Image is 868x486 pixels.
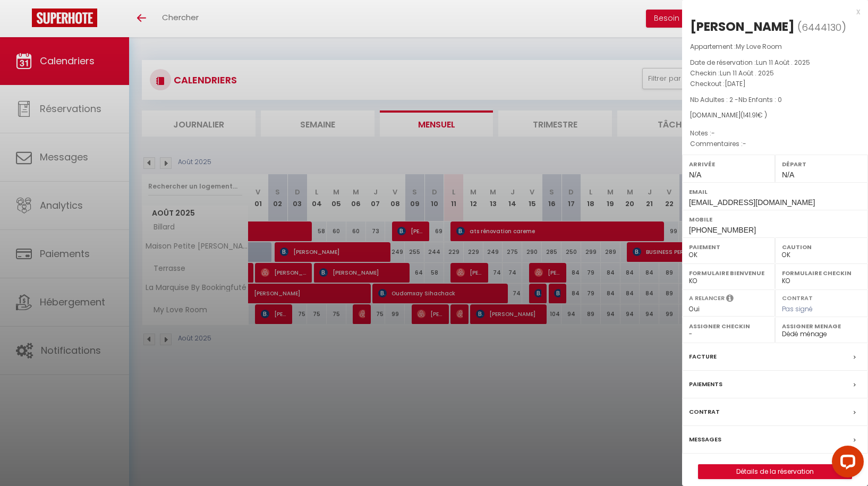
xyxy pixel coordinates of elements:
span: ( € ) [741,110,767,120]
span: My Love Room [736,42,782,51]
span: [PHONE_NUMBER] [689,226,756,234]
label: Caution [782,242,861,252]
span: [EMAIL_ADDRESS][DOMAIN_NAME] [689,198,815,207]
label: Facture [689,351,717,362]
label: Paiement [689,242,768,252]
iframe: LiveChat chat widget [823,441,868,486]
div: [DOMAIN_NAME] [690,110,860,121]
p: Appartement : [690,41,860,52]
label: Contrat [689,406,720,417]
span: 6444130 [802,21,841,34]
label: Mobile [689,214,861,225]
span: Lun 11 Août . 2025 [720,69,774,78]
a: Détails de la réservation [699,465,852,479]
div: [PERSON_NAME] [690,18,795,35]
p: Notes : [690,128,860,139]
span: Pas signé [782,304,813,313]
span: N/A [782,170,794,179]
p: Commentaires : [690,139,860,149]
label: Paiements [689,379,722,390]
label: Départ [782,159,861,169]
span: Nb Enfants : 0 [738,95,782,104]
label: Contrat [782,294,813,301]
span: Nb Adultes : 2 - [690,95,782,104]
label: Assigner Checkin [689,321,768,331]
span: [DATE] [725,79,746,88]
span: N/A [689,170,701,179]
button: Détails de la réservation [698,464,852,479]
label: Assigner Menage [782,321,861,331]
label: Formulaire Checkin [782,268,861,278]
label: Email [689,186,861,197]
span: 141.91 [743,110,758,120]
label: Arrivée [689,159,768,169]
label: Messages [689,434,721,445]
span: - [711,129,715,138]
span: - [743,139,746,148]
label: A relancer [689,294,725,303]
div: x [682,5,860,18]
p: Checkout : [690,79,860,89]
span: Lun 11 Août . 2025 [756,58,810,67]
p: Checkin : [690,68,860,79]
p: Date de réservation : [690,57,860,68]
i: Sélectionner OUI si vous souhaiter envoyer les séquences de messages post-checkout [726,294,734,305]
label: Formulaire Bienvenue [689,268,768,278]
span: ( ) [797,20,846,35]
